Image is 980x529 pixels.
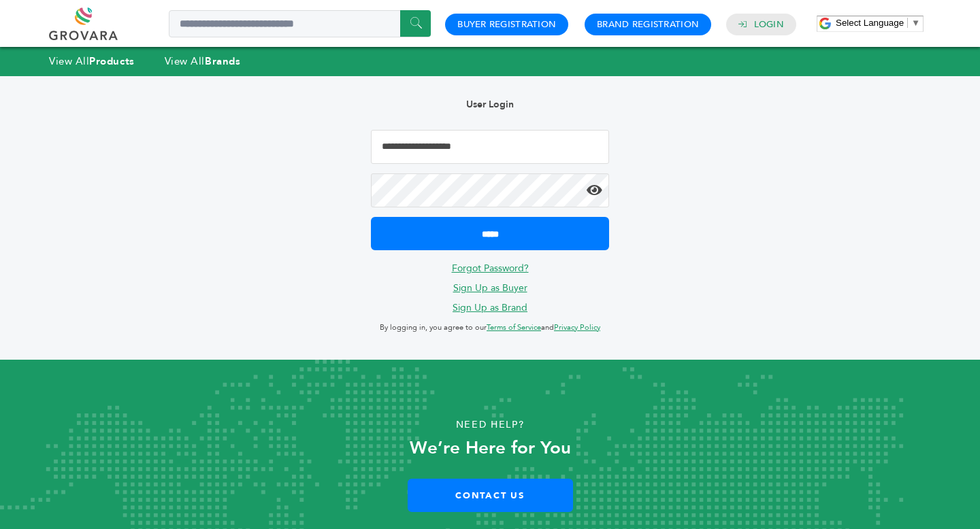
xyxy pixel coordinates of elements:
[410,436,571,460] strong: We’re Here for You
[169,10,431,37] input: Search a product or brand...
[457,18,556,31] a: Buyer Registration
[452,262,529,275] a: Forgot Password?
[836,18,920,28] a: Select Language​
[597,18,699,31] a: Brand Registration
[408,479,573,512] a: Contact Us
[466,98,514,111] b: User Login
[371,130,609,164] input: Email Address
[911,18,920,28] span: ▼
[49,415,931,435] p: Need Help?
[49,54,135,68] a: View AllProducts
[754,18,784,31] a: Login
[453,281,527,294] a: Sign Up as Buyer
[371,320,609,336] p: By logging in, you agree to our and
[487,322,541,332] a: Terms of Service
[907,18,908,28] span: ​
[836,18,904,28] span: Select Language
[371,173,609,207] input: Password
[554,322,600,332] a: Privacy Policy
[89,54,134,68] strong: Products
[205,54,240,68] strong: Brands
[165,54,241,68] a: View AllBrands
[453,301,527,314] a: Sign Up as Brand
